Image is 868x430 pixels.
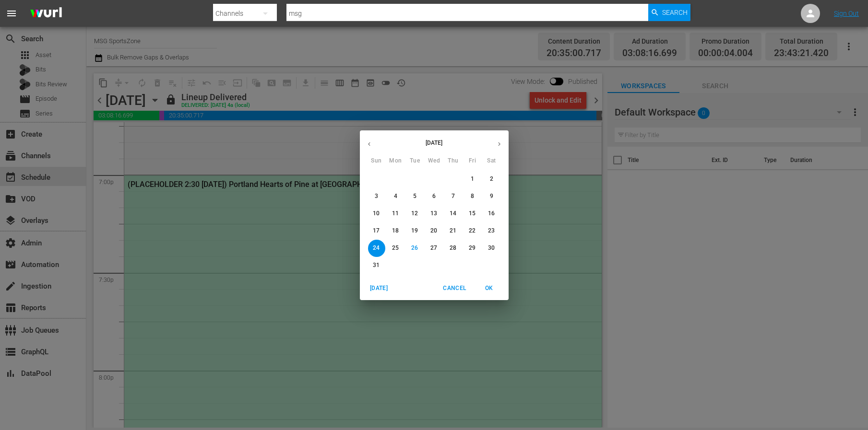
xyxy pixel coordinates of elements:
button: 10 [368,205,385,222]
button: 16 [483,205,500,222]
button: 17 [368,222,385,240]
button: 9 [483,188,500,205]
button: 26 [406,240,424,257]
button: 4 [387,188,404,205]
span: Fri [464,156,481,166]
p: 13 [430,209,437,218]
p: 8 [471,192,474,200]
button: 29 [464,240,481,257]
p: 20 [430,227,437,235]
p: 2 [490,175,493,183]
button: 14 [445,205,462,222]
span: Sat [483,156,500,166]
p: 27 [430,244,437,252]
span: Thu [445,156,462,166]
button: 20 [426,222,443,240]
p: 14 [450,209,456,218]
button: 15 [464,205,481,222]
p: 1 [471,175,474,183]
button: 22 [464,222,481,240]
span: Cancel [443,283,466,293]
span: menu [6,8,17,19]
p: 25 [392,244,399,252]
button: 1 [464,171,481,188]
p: 16 [488,209,495,218]
button: 19 [406,222,424,240]
p: 9 [490,192,493,200]
span: Sun [368,156,385,166]
button: OK [474,280,505,296]
a: Sign Out [834,10,859,17]
p: 30 [488,244,495,252]
button: Cancel [439,280,470,296]
p: 18 [392,227,399,235]
button: 30 [483,240,500,257]
button: 28 [445,240,462,257]
button: 2 [483,171,500,188]
p: 4 [394,192,397,200]
p: 7 [452,192,455,200]
button: 18 [387,222,404,240]
p: 22 [469,227,476,235]
span: Tue [406,156,424,166]
button: 5 [406,188,424,205]
button: 3 [368,188,385,205]
p: 15 [469,209,476,218]
span: [DATE] [368,283,391,293]
p: 6 [432,192,436,200]
button: 24 [368,240,385,257]
span: OK [478,283,501,293]
p: 26 [411,244,418,252]
p: 3 [375,192,378,200]
span: Search [662,4,688,21]
button: 23 [483,222,500,240]
span: Wed [426,156,443,166]
p: 19 [411,227,418,235]
p: 29 [469,244,476,252]
p: [DATE] [379,139,490,147]
p: 24 [373,244,380,252]
button: 6 [426,188,443,205]
button: 8 [464,188,481,205]
p: 28 [450,244,456,252]
button: 13 [426,205,443,222]
p: 12 [411,209,418,218]
p: 10 [373,209,380,218]
p: 11 [392,209,399,218]
button: 27 [426,240,443,257]
p: 21 [450,227,456,235]
button: 21 [445,222,462,240]
p: 17 [373,227,380,235]
button: 12 [406,205,424,222]
button: 11 [387,205,404,222]
p: 5 [413,192,416,200]
button: [DATE] [364,280,394,296]
p: 23 [488,227,495,235]
button: 7 [445,188,462,205]
span: Mon [387,156,404,166]
button: 31 [368,257,385,274]
img: ans4CAIJ8jUAAAAAAAAAAAAAAAAAAAAAAAAgQb4GAAAAAAAAAAAAAAAAAAAAAAAAJMjXAAAAAAAAAAAAAAAAAAAAAAAAgAT5G... [23,2,69,25]
p: 31 [373,261,380,269]
button: 25 [387,240,404,257]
